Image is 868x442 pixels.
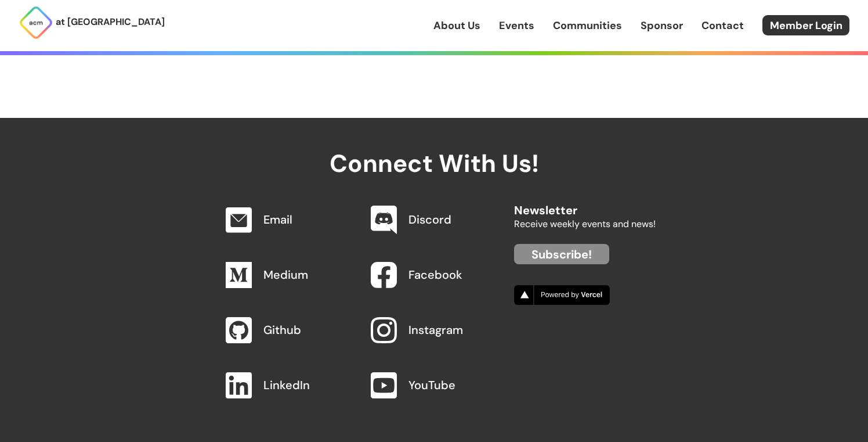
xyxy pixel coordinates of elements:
img: Email [226,207,252,233]
a: Contact [701,18,744,33]
img: Discord [371,206,397,235]
h2: Connect With Us! [212,118,656,177]
img: Medium [226,262,252,288]
a: Communities [553,18,622,33]
a: Subscribe! [514,244,609,264]
a: Facebook [408,267,462,282]
a: Github [263,322,301,337]
a: About Us [433,18,480,33]
a: Instagram [408,322,463,337]
a: LinkedIn [263,378,310,393]
img: Facebook [371,262,397,288]
a: Events [499,18,534,33]
img: ACM Logo [19,5,53,40]
img: Github [226,317,252,343]
img: LinkedIn [226,372,252,398]
h2: Newsletter [514,192,656,217]
p: Receive weekly events and news! [514,217,656,232]
a: Sponsor [641,18,683,33]
img: YouTube [371,372,397,398]
a: Email [263,212,292,227]
p: at [GEOGRAPHIC_DATA] [56,15,165,30]
img: Instagram [371,317,397,343]
a: at [GEOGRAPHIC_DATA] [19,5,165,40]
a: Discord [408,212,451,227]
a: YouTube [408,378,455,393]
img: Vercel [514,285,610,305]
a: Member Login [762,15,849,35]
a: Medium [263,267,308,282]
